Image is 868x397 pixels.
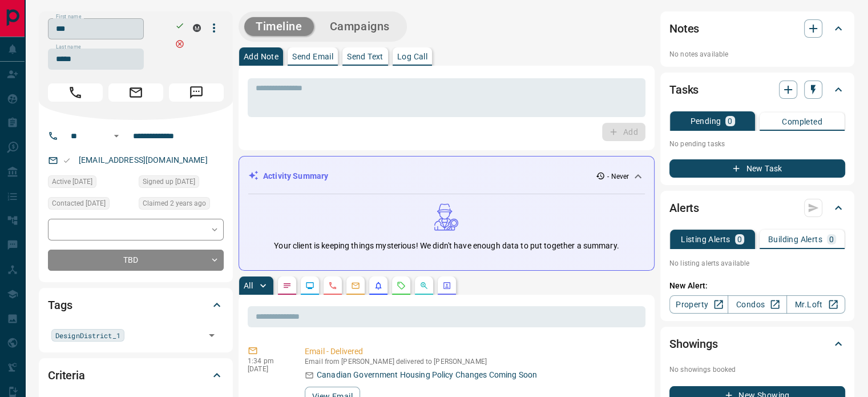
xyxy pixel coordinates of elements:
[292,53,333,61] p: Send Email
[681,235,730,243] p: Listing Alerts
[669,15,845,42] div: Notes
[63,157,71,165] svg: Email Valid
[737,235,742,243] p: 0
[244,53,278,61] p: Add Note
[143,198,206,209] span: Claimed 2 years ago
[669,258,845,268] p: No listing alerts available
[204,327,220,343] button: Open
[244,17,314,36] button: Timeline
[263,170,328,182] p: Activity Summary
[669,280,845,292] p: New Alert:
[56,43,81,51] label: Last name
[669,135,845,153] p: No pending tasks
[48,291,224,319] div: Tags
[669,81,699,99] h2: Tasks
[108,83,163,102] span: Email
[248,357,288,365] p: 1:34 pm
[374,281,383,290] svg: Listing Alerts
[442,281,451,290] svg: Agent Actions
[347,53,383,61] p: Send Text
[56,13,81,21] label: First name
[829,235,834,243] p: 0
[328,281,337,290] svg: Calls
[52,176,92,187] span: Active [DATE]
[669,364,845,375] p: No showings booked
[139,175,224,191] div: Fri Dec 16 2022
[669,194,845,222] div: Alerts
[248,166,645,187] div: Activity Summary- Never
[351,281,360,290] svg: Emails
[728,117,732,125] p: 0
[48,250,224,271] div: TBD
[79,155,208,165] a: [EMAIL_ADDRESS][DOMAIN_NAME]
[786,295,845,314] a: Mr.Loft
[728,295,786,314] a: Condos
[397,53,427,61] p: Log Call
[143,176,195,187] span: Signed up [DATE]
[397,281,406,290] svg: Requests
[55,330,120,341] span: DesignDistrict_1
[669,76,845,103] div: Tasks
[669,199,699,217] h2: Alerts
[669,159,845,178] button: New Task
[317,369,537,381] p: Canadian Government Housing Policy Changes Coming Soon
[52,198,106,209] span: Contacted [DATE]
[139,197,224,213] div: Fri Dec 16 2022
[48,362,224,389] div: Criteria
[282,281,292,290] svg: Notes
[669,335,718,353] h2: Showings
[669,19,699,38] h2: Notes
[419,281,429,290] svg: Opportunities
[48,197,133,213] div: Sat Dec 17 2022
[305,346,641,358] p: Email - Delivered
[318,17,401,36] button: Campaigns
[48,83,103,102] span: Call
[48,175,133,191] div: Fri Dec 16 2022
[669,330,845,358] div: Showings
[48,296,72,314] h2: Tags
[607,171,629,182] p: - Never
[690,117,721,125] p: Pending
[782,118,822,126] p: Completed
[193,24,201,32] div: mrloft.ca
[669,295,728,314] a: Property
[244,282,253,290] p: All
[48,366,85,384] h2: Criteria
[169,83,224,102] span: Message
[768,235,822,243] p: Building Alerts
[248,365,288,373] p: [DATE]
[274,240,619,252] p: Your client is keeping things mysterious! We didn't have enough data to put together a summary.
[110,129,123,143] button: Open
[669,49,845,59] p: No notes available
[305,281,314,290] svg: Lead Browsing Activity
[305,358,641,366] p: Email from [PERSON_NAME] delivered to [PERSON_NAME]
